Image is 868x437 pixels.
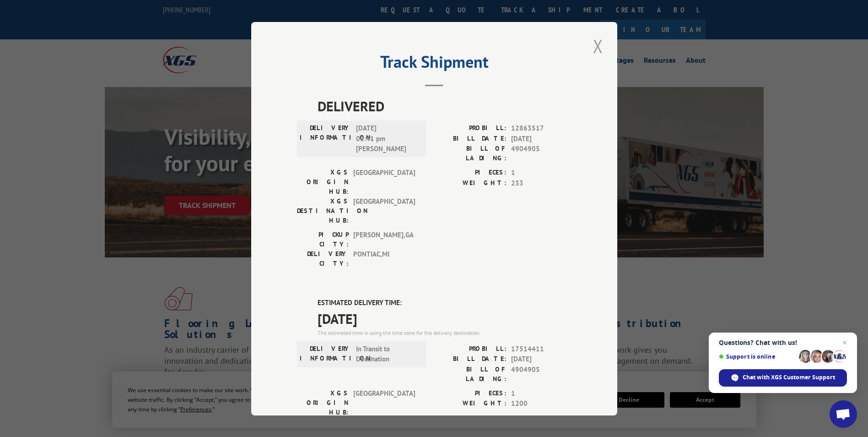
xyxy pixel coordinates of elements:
span: [DATE] [318,308,571,328]
span: [GEOGRAPHIC_DATA] [353,388,415,417]
label: BILL OF LADING: [434,364,507,383]
label: PIECES: [434,168,507,178]
span: [DATE] [511,354,571,365]
span: [GEOGRAPHIC_DATA] [353,197,415,225]
span: [GEOGRAPHIC_DATA] [353,168,415,197]
label: ESTIMATED DELIVERY TIME: [318,298,571,308]
label: PROBILL: [434,344,507,354]
span: 4904905 [511,364,571,383]
label: BILL DATE: [434,133,507,144]
label: BILL DATE: [434,354,507,365]
span: 17514411 [511,344,571,354]
span: DELIVERED [318,96,571,116]
div: The estimated time is using the time zone for the delivery destination. [318,328,571,337]
span: 1200 [511,399,571,409]
label: PIECES: [434,388,507,399]
span: 4904905 [511,144,571,163]
span: Questions? Chat with us! [719,339,847,346]
label: XGS ORIGIN HUB: [297,388,349,417]
span: PONTIAC , MI [353,249,415,268]
button: Close modal [590,33,606,59]
label: PICKUP CITY: [297,230,349,249]
label: WEIGHT: [434,399,507,409]
span: Chat with XGS Customer Support [719,369,847,387]
span: 233 [511,178,571,188]
label: BILL OF LADING: [434,144,507,163]
span: Chat with XGS Customer Support [743,373,835,382]
label: DELIVERY CITY: [297,249,349,268]
label: DELIVERY INFORMATION: [300,123,351,154]
label: XGS DESTINATION HUB: [297,197,349,225]
a: Open chat [830,400,857,428]
label: WEIGHT: [434,178,507,188]
span: 12863517 [511,123,571,134]
span: In Transit to Destination [356,344,418,364]
label: PROBILL: [434,123,507,134]
span: Support is online [719,353,796,360]
span: 1 [511,388,571,399]
span: [DATE] [511,133,571,144]
span: [PERSON_NAME] , GA [353,230,415,249]
label: XGS ORIGIN HUB: [297,168,349,197]
span: [DATE] 02:41 pm [PERSON_NAME] [356,123,418,154]
label: DELIVERY INFORMATION: [300,344,351,364]
span: 1 [511,168,571,178]
h2: Track Shipment [297,55,571,73]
